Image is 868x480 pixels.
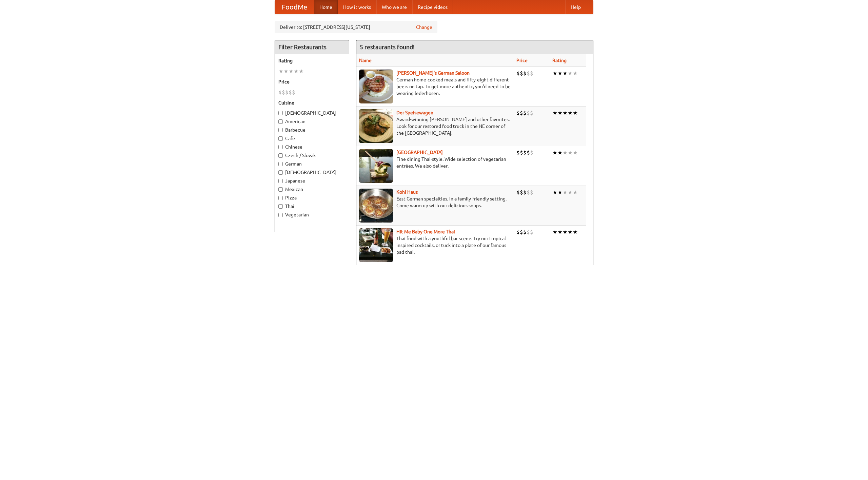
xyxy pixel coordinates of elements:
input: [DEMOGRAPHIC_DATA] [278,170,283,175]
li: $ [523,149,527,156]
li: $ [523,228,527,236]
a: Der Speisewagen [396,110,433,115]
a: [PERSON_NAME]'s German Saloon [396,70,470,76]
li: $ [292,89,295,96]
li: ★ [552,70,557,77]
li: ★ [557,70,563,77]
li: $ [530,228,533,236]
p: Thai food with a youthful bar scene. Try our tropical inspired cocktails, or tuck into a plate of... [359,235,511,255]
label: Barbecue [278,127,346,133]
li: ★ [573,109,578,117]
a: Help [565,0,586,14]
label: Thai [278,203,346,210]
li: $ [520,109,523,117]
img: speisewagen.jpg [359,109,393,143]
li: ★ [563,228,568,236]
a: Hit Me Baby One More Thai [396,229,455,234]
label: Vegetarian [278,211,346,218]
a: Who we are [376,0,412,14]
li: ★ [552,149,557,156]
img: satay.jpg [359,149,393,183]
li: $ [285,89,289,96]
li: ★ [563,149,568,156]
p: Fine dining Thai-style. Wide selection of vegetarian entrées. We also deliver. [359,156,511,169]
li: ★ [552,109,557,117]
li: ★ [557,228,563,236]
li: $ [282,89,285,96]
h4: Filter Restaurants [275,40,349,54]
h5: Cuisine [278,99,346,106]
p: East German specialties, in a family-friendly setting. Come warm up with our delicious soups. [359,195,511,209]
li: ★ [294,68,299,75]
input: German [278,162,283,166]
h5: Rating [278,57,346,64]
li: ★ [568,149,573,156]
input: Thai [278,204,283,209]
input: Vegetarian [278,213,283,217]
li: $ [516,70,520,77]
label: Czech / Slovak [278,152,346,159]
li: ★ [563,70,568,77]
a: Name [359,58,372,63]
input: American [278,119,283,124]
li: $ [520,70,523,77]
label: Cafe [278,135,346,142]
li: $ [527,109,530,117]
li: $ [516,228,520,236]
input: Mexican [278,187,283,192]
a: Kohl Haus [396,189,418,195]
li: $ [520,189,523,196]
li: ★ [557,189,563,196]
a: Rating [552,58,567,63]
li: $ [530,189,533,196]
input: Chinese [278,145,283,149]
li: $ [527,70,530,77]
li: $ [289,89,292,96]
input: [DEMOGRAPHIC_DATA] [278,111,283,115]
input: Pizza [278,196,283,200]
li: ★ [283,68,289,75]
li: ★ [289,68,294,75]
ng-pluralize: 5 restaurants found! [360,44,415,50]
input: Cafe [278,136,283,141]
img: esthers.jpg [359,70,393,103]
li: ★ [299,68,304,75]
li: $ [523,109,527,117]
label: Mexican [278,186,346,193]
a: Recipe videos [412,0,453,14]
label: Pizza [278,194,346,201]
li: ★ [552,228,557,236]
li: ★ [568,228,573,236]
input: Japanese [278,179,283,183]
label: American [278,118,346,125]
li: $ [527,189,530,196]
li: $ [516,149,520,156]
li: $ [527,228,530,236]
img: babythai.jpg [359,228,393,262]
li: ★ [568,70,573,77]
a: Home [314,0,338,14]
h5: Price [278,78,346,85]
a: [GEOGRAPHIC_DATA] [396,150,443,155]
li: $ [278,89,282,96]
li: ★ [278,68,283,75]
label: German [278,160,346,167]
li: $ [530,70,533,77]
li: ★ [563,109,568,117]
input: Barbecue [278,128,283,132]
li: ★ [557,149,563,156]
li: $ [523,189,527,196]
img: kohlhaus.jpg [359,189,393,223]
li: ★ [573,189,578,196]
div: Deliver to: [STREET_ADDRESS][US_STATE] [275,21,437,33]
li: ★ [557,109,563,117]
label: [DEMOGRAPHIC_DATA] [278,169,346,176]
li: ★ [552,189,557,196]
li: $ [530,149,533,156]
label: Japanese [278,177,346,184]
label: Chinese [278,143,346,150]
